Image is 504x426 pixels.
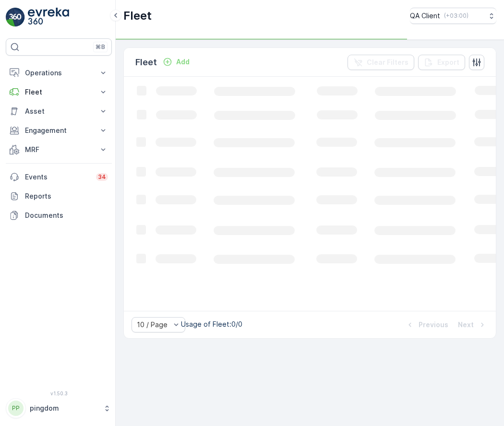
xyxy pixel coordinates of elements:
[367,58,408,67] p: Clear Filters
[25,211,108,220] p: Documents
[6,102,112,121] button: Asset
[30,403,98,413] p: pingdom
[135,56,157,69] p: Fleet
[410,11,440,21] p: QA Client
[6,187,112,206] a: Reports
[6,167,112,187] a: Events34
[159,56,193,68] button: Add
[437,58,459,67] p: Export
[25,126,93,135] p: Engagement
[6,63,112,83] button: Operations
[6,140,112,159] button: MRF
[410,8,496,24] button: QA Client(+03:00)
[6,398,112,418] button: PPpingdom
[404,319,449,331] button: Previous
[6,83,112,102] button: Fleet
[28,8,69,27] img: logo_light-DOdMpM7g.png
[25,172,90,182] p: Events
[96,43,105,51] p: ⌘B
[6,206,112,225] a: Documents
[25,68,93,78] p: Operations
[25,106,93,116] p: Asset
[25,145,93,154] p: MRF
[348,55,414,70] button: Clear Filters
[123,8,152,24] p: Fleet
[6,390,112,396] span: v 1.50.3
[98,173,106,181] p: 34
[25,87,93,97] p: Fleet
[419,320,448,330] p: Previous
[6,121,112,140] button: Engagement
[176,57,190,67] p: Add
[457,319,488,331] button: Next
[6,8,25,27] img: logo
[418,55,465,70] button: Export
[181,319,242,329] p: Usage of Fleet : 0/0
[25,191,108,201] p: Reports
[8,401,24,416] div: PP
[444,12,468,20] p: ( +03:00 )
[458,320,474,330] p: Next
